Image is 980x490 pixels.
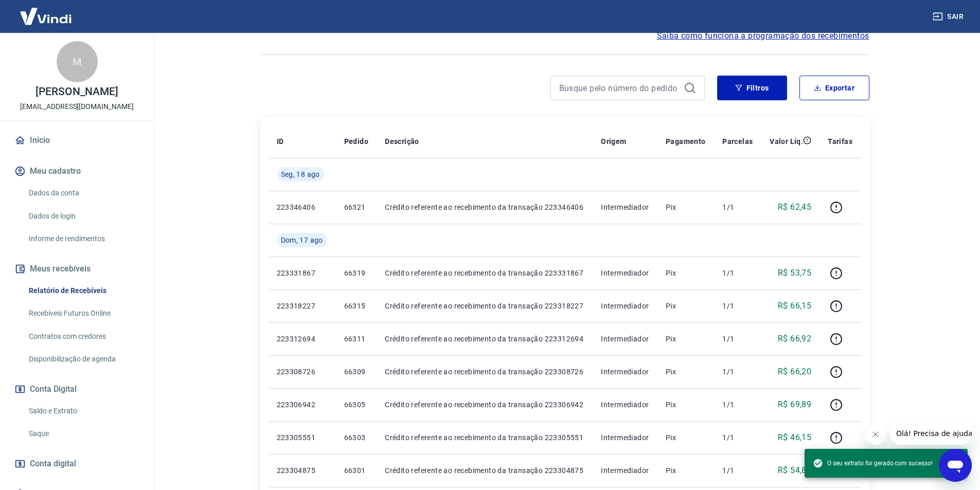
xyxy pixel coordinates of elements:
p: 66301 [344,465,369,476]
p: Intermediador [601,301,649,311]
p: 223331867 [277,268,328,278]
p: Pix [666,400,706,410]
p: Crédito referente ao recebimento da transação 223305551 [385,432,584,443]
a: Recebíveis Futuros Online [25,303,141,324]
p: Intermediador [601,400,649,410]
a: Contratos com credores [25,326,141,347]
p: 1/1 [722,202,753,212]
span: Conta digital [30,457,76,471]
div: M [57,41,98,82]
p: 1/1 [722,432,753,443]
p: Crédito referente ao recebimento da transação 223306942 [385,400,584,410]
span: Dom, 17 ago [281,235,323,245]
p: Intermediador [601,432,649,443]
button: Conta Digital [12,378,141,401]
button: Meu cadastro [12,160,141,183]
p: Pix [666,367,706,377]
p: Crédito referente ao recebimento da transação 223331867 [385,268,584,278]
p: 66303 [344,432,369,443]
p: Crédito referente ao recebimento da transação 223346406 [385,202,584,212]
p: Pix [666,465,706,476]
p: Intermediador [601,367,649,377]
p: Crédito referente ao recebimento da transação 223308726 [385,367,584,377]
button: Filtros [717,76,787,100]
p: 66319 [344,268,369,278]
button: Meus recebíveis [12,258,141,280]
p: Crédito referente ao recebimento da transação 223304875 [385,465,584,476]
span: O seu extrato foi gerado com sucesso! [813,458,933,468]
p: 223306942 [277,400,328,410]
p: 223308726 [277,367,328,377]
p: 1/1 [722,465,753,476]
p: Pix [666,268,706,278]
p: 66315 [344,301,369,311]
p: Intermediador [601,268,649,278]
p: R$ 46,15 [778,431,811,444]
p: Pix [666,334,706,344]
p: Pix [666,202,706,212]
button: Sair [931,7,968,26]
p: R$ 53,75 [778,267,811,279]
a: Informe de rendimentos [25,228,141,249]
p: Intermediador [601,202,649,212]
p: [EMAIL_ADDRESS][DOMAIN_NAME] [20,101,134,112]
a: Dados da conta [25,183,141,204]
p: Crédito referente ao recebimento da transação 223318227 [385,301,584,311]
p: 66305 [344,400,369,410]
a: Saldo e Extrato [25,401,141,422]
a: Dados de login [25,206,141,227]
p: 223304875 [277,465,328,476]
p: R$ 66,15 [778,300,811,312]
iframe: Botão para abrir a janela de mensagens [939,449,972,482]
p: R$ 54,86 [778,464,811,477]
p: 66309 [344,367,369,377]
input: Busque pelo número do pedido [559,80,680,96]
p: Descrição [385,136,419,147]
p: 223318227 [277,301,328,311]
p: R$ 66,20 [778,366,811,378]
p: Valor Líq. [770,136,803,147]
a: Saque [25,423,141,444]
p: Pagamento [666,136,706,147]
p: 1/1 [722,400,753,410]
p: 223346406 [277,202,328,212]
p: 223312694 [277,334,328,344]
a: Saiba como funciona a programação dos recebimentos [657,30,869,42]
p: Pedido [344,136,368,147]
p: 66311 [344,334,369,344]
a: Conta digital [12,452,141,475]
iframe: Mensagem da empresa [890,422,972,445]
p: Intermediador [601,334,649,344]
p: ID [277,136,284,147]
p: Intermediador [601,465,649,476]
button: Exportar [799,76,869,100]
p: 223305551 [277,432,328,443]
p: Parcelas [722,136,753,147]
p: 1/1 [722,334,753,344]
p: 1/1 [722,301,753,311]
p: Pix [666,301,706,311]
a: Disponibilização de agenda [25,349,141,370]
span: Seg, 18 ago [281,169,320,179]
a: Relatório de Recebíveis [25,280,141,301]
p: R$ 62,45 [778,201,811,213]
span: Olá! Precisa de ajuda? [6,7,86,15]
iframe: Fechar mensagem [865,424,886,445]
p: R$ 69,89 [778,398,811,411]
p: 1/1 [722,367,753,377]
p: 66321 [344,202,369,212]
p: [PERSON_NAME] [35,86,118,97]
a: Início [12,129,141,152]
p: Tarifas [828,136,852,147]
p: R$ 66,92 [778,333,811,345]
p: 1/1 [722,268,753,278]
p: Origem [601,136,626,147]
img: Vindi [12,1,79,32]
p: Pix [666,432,706,443]
p: Crédito referente ao recebimento da transação 223312694 [385,334,584,344]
